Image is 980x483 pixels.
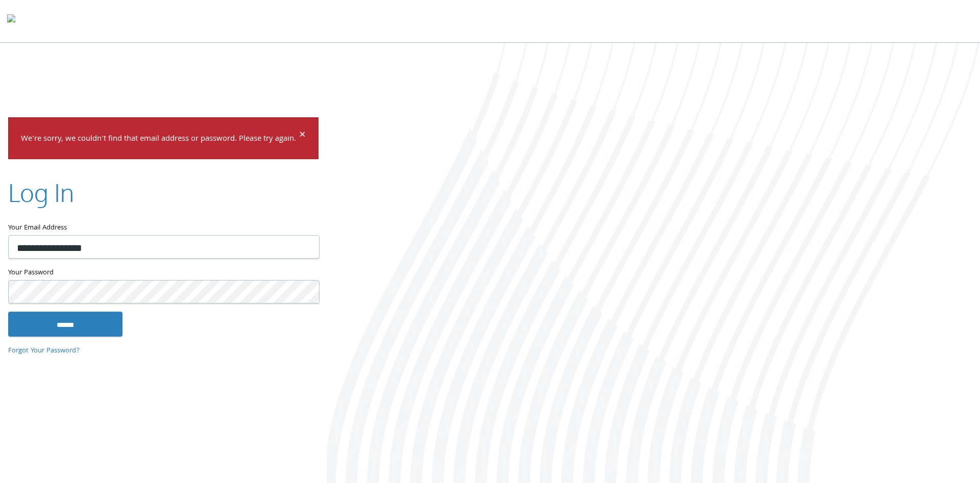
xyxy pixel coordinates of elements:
button: Dismiss alert [299,130,306,142]
label: Your Password [8,267,318,280]
a: Forgot Your Password? [8,345,80,357]
span: × [299,126,306,146]
p: We're sorry, we couldn't find that email address or password. Please try again. [21,132,298,147]
img: todyl-logo-dark.svg [7,11,15,31]
h2: Log In [8,175,74,210]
